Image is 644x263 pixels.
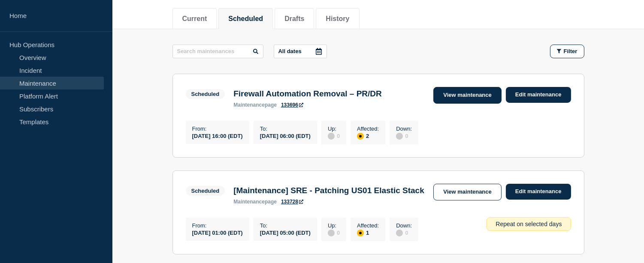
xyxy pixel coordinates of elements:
[233,186,424,195] h3: [Maintenance] SRE - Patching US01 Elastic Stack
[357,230,364,236] div: affected
[228,15,263,23] button: Scheduled
[192,132,243,139] div: [DATE] 16:00 (EDT)
[328,133,335,140] div: disabled
[326,15,349,23] button: History
[433,184,501,200] a: View maintenance
[357,133,364,140] div: affected
[396,229,412,236] div: 0
[233,199,265,205] span: maintenance
[357,132,379,140] div: 2
[278,48,302,54] p: All dates
[487,217,571,231] div: Repeat on selected days
[191,188,220,194] div: Scheduled
[172,45,263,58] input: Search maintenances
[433,87,501,104] a: View maintenance
[396,230,403,236] div: disabled
[328,132,340,140] div: 0
[357,222,379,229] p: Affected :
[396,126,412,132] p: Down :
[281,102,303,108] a: 133696
[182,15,207,23] button: Current
[281,199,303,205] a: 133728
[260,222,311,229] p: To :
[260,229,311,236] div: [DATE] 05:00 (EDT)
[328,222,340,229] p: Up :
[192,229,243,236] div: [DATE] 01:00 (EDT)
[233,102,277,108] p: page
[328,229,340,236] div: 0
[233,89,382,99] h3: Firewall Automation Removal – PR/DR
[233,102,265,108] span: maintenance
[506,87,571,103] a: Edit maintenance
[192,126,243,132] p: From :
[284,15,304,23] button: Drafts
[564,48,577,54] span: Filter
[328,126,340,132] p: Up :
[260,132,311,139] div: [DATE] 06:00 (EDT)
[550,45,584,58] button: Filter
[260,126,311,132] p: To :
[192,222,243,229] p: From :
[357,126,379,132] p: Affected :
[396,222,412,229] p: Down :
[233,199,277,205] p: page
[396,133,403,140] div: disabled
[191,91,220,97] div: Scheduled
[506,184,571,200] a: Edit maintenance
[396,132,412,140] div: 0
[274,45,327,58] button: All dates
[357,229,379,236] div: 1
[328,230,335,236] div: disabled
